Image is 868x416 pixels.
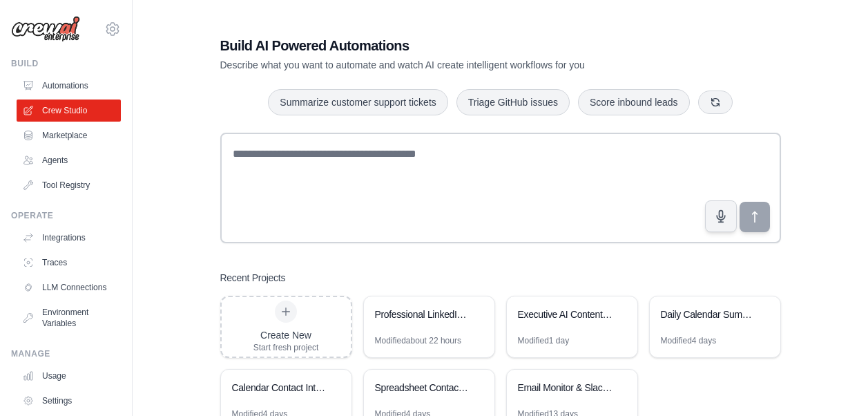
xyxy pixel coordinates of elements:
[661,335,717,346] div: Modified 4 days
[456,89,570,115] button: Triage GitHub issues
[375,335,461,346] div: Modified about 22 hours
[518,335,570,346] div: Modified 1 day
[17,100,121,122] a: Crew Studio
[17,149,121,171] a: Agents
[268,89,447,115] button: Summarize customer support tickets
[17,365,121,387] a: Usage
[220,58,684,72] p: Describe what you want to automate and watch AI create intelligent workflows for you
[17,174,121,196] a: Tool Registry
[220,36,684,55] h1: Build AI Powered Automations
[17,124,121,146] a: Marketplace
[17,390,121,412] a: Settings
[253,342,319,353] div: Start fresh project
[220,271,286,285] h3: Recent Projects
[11,348,121,359] div: Manage
[661,308,755,321] div: Daily Calendar Summary Automation
[17,227,121,249] a: Integrations
[253,328,319,342] div: Create New
[17,276,121,299] a: LLM Connections
[705,200,737,232] button: Click to speak your automation idea
[17,252,121,274] a: Traces
[375,381,470,395] div: Spreadsheet Contact Emailer
[17,75,121,97] a: Automations
[375,308,470,321] div: Professional LinkedIn Profile Analyzer
[578,89,690,115] button: Score inbound leads
[17,301,121,334] a: Environment Variables
[11,16,80,42] img: Logo
[11,210,121,221] div: Operate
[698,91,733,114] button: Get new suggestions
[518,308,613,321] div: Executive AI Content Automation
[518,381,613,395] div: Email Monitor & Slack Alerter
[232,381,327,395] div: Calendar Contact Intelligence
[11,58,121,69] div: Build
